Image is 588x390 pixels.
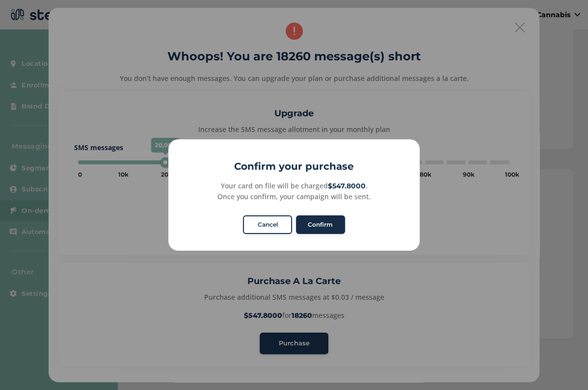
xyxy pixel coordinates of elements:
[328,182,366,190] strong: $547.8000
[539,343,588,390] iframe: Chat Widget
[243,215,292,234] button: Cancel
[168,159,420,174] h2: Confirm your purchase
[296,215,345,234] button: Confirm
[179,181,408,202] div: Your card on file will be charged . Once you confirm, your campaign will be sent.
